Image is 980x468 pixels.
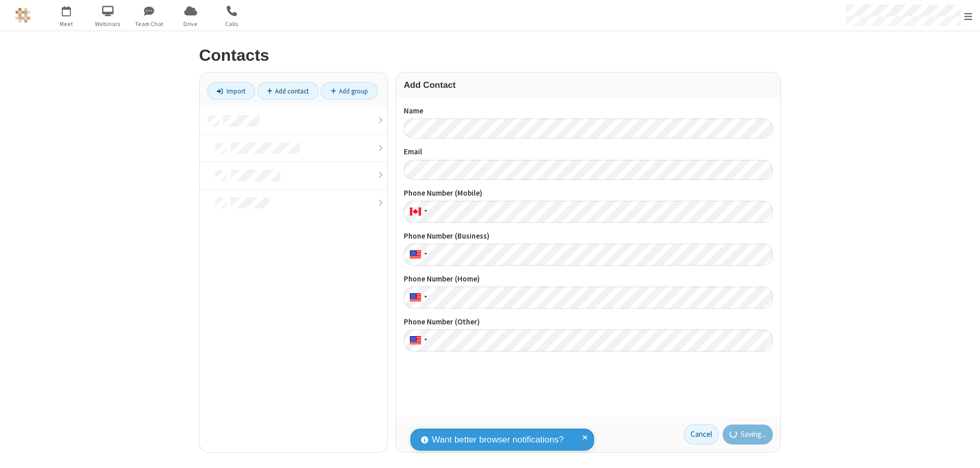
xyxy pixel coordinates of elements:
[404,80,773,90] h3: Add Contact
[741,429,766,440] span: Saving...
[171,19,210,29] span: Drive
[15,8,31,23] img: QA Selenium DO NOT DELETE OR CHANGE
[404,105,773,117] label: Name
[684,425,719,445] a: Cancel
[207,82,255,100] a: Import
[404,230,773,242] label: Phone Number (Business)
[404,188,773,199] label: Phone Number (Mobile)
[89,19,127,29] span: Webinars
[404,330,430,352] div: United States: + 1
[404,273,773,285] label: Phone Number (Home)
[723,425,773,445] button: Saving...
[199,46,781,64] h2: Contacts
[130,19,168,29] span: Team Chat
[432,433,563,447] span: Want better browser notifications?
[321,82,378,100] a: Add group
[257,82,319,100] a: Add contact
[404,244,430,266] div: United States: + 1
[404,146,773,158] label: Email
[404,287,430,309] div: United States: + 1
[404,201,430,223] div: Canada: + 1
[213,19,251,29] span: Calls
[47,19,86,29] span: Meet
[404,316,773,328] label: Phone Number (Other)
